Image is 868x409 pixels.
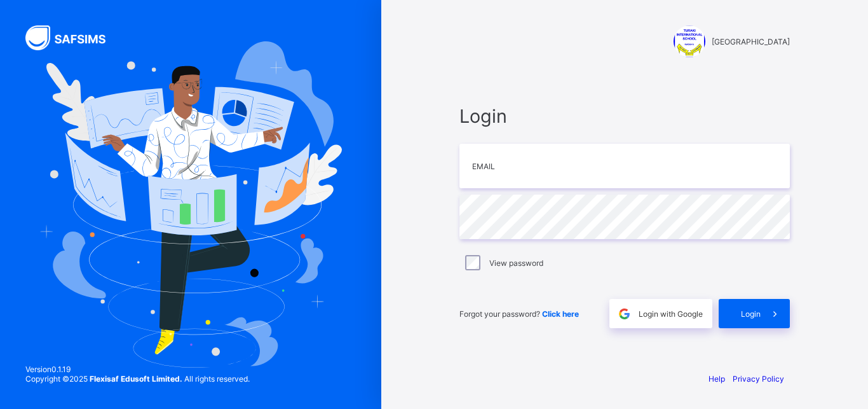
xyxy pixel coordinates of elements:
img: google.396cfc9801f0270233282035f929180a.svg [617,307,632,321]
span: Forgot your password? [459,309,579,319]
span: Login [741,309,761,319]
strong: Flexisaf Edusoft Limited. [90,374,182,384]
label: View password [489,258,543,268]
a: Click here [542,309,579,319]
span: [GEOGRAPHIC_DATA] [712,37,790,46]
span: Version 0.1.19 [25,364,250,374]
a: Privacy Policy [733,374,784,384]
span: Login with Google [639,309,703,319]
img: Hero Image [39,41,342,367]
span: Copyright © 2025 All rights reserved. [25,374,250,384]
img: SAFSIMS Logo [25,25,121,50]
span: Login [459,105,790,127]
a: Help [709,374,725,384]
